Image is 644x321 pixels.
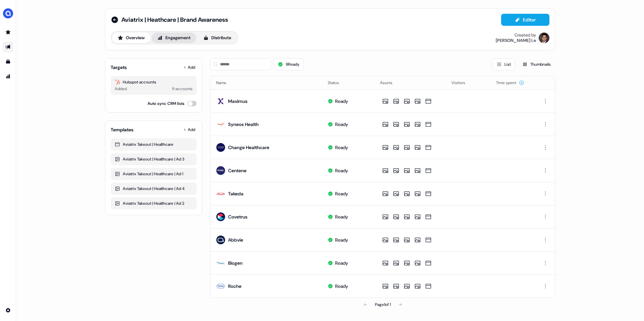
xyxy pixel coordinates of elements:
[115,171,193,177] div: Aviatrix Takeout | Healthcare | Ad 1
[228,213,248,220] div: Covetrus
[539,33,549,43] img: Hugh
[115,141,193,148] div: Aviatrix Takeout | Healthcare
[111,64,127,71] div: Targets
[451,77,473,89] button: Visitors
[335,283,348,290] div: Ready
[328,77,347,89] button: Status
[375,301,391,308] div: Page 1 of 1
[112,33,150,43] button: Overview
[216,77,234,89] button: Name
[152,33,196,43] button: Engagement
[115,85,127,92] div: Added
[335,121,348,128] div: Ready
[515,33,536,38] div: Created by
[492,58,515,70] button: List
[273,58,304,70] button: 9Ready
[335,190,348,197] div: Ready
[115,185,193,192] div: Aviatrix Takeout | Healthcare | Ad 4
[3,305,13,316] a: Go to integrations
[228,167,247,174] div: Centene
[115,200,193,207] div: Aviatrix Takeout | Healthcare | Ad 2
[3,42,13,52] a: Go to outbound experience
[111,126,133,133] div: Templates
[228,260,243,266] div: Biogen
[228,237,243,243] div: Abbvie
[228,190,244,197] div: Takeda
[172,85,193,92] div: 9 accounts
[121,16,228,24] span: Aviatrix | Heathcare | Brand Awareness
[182,63,197,72] button: Add
[496,38,536,43] div: [PERSON_NAME] Le
[335,167,348,174] div: Ready
[182,125,197,134] button: Add
[115,79,193,85] div: Hubspot accounts
[148,100,184,107] label: Auto sync CRM lists
[115,156,193,163] div: Aviatrix Takeout | Healthcare | Ad 3
[335,144,348,151] div: Ready
[501,14,549,26] button: Editor
[228,144,269,151] div: Change Healthcare
[228,283,241,290] div: Roche
[501,17,549,24] a: Editor
[496,77,524,89] button: Time spent
[228,121,259,128] div: Syneos Health
[335,237,348,243] div: Ready
[228,98,248,105] div: Maximus
[198,33,237,43] button: Distribute
[518,58,555,70] button: Thumbnails
[375,76,446,89] th: Assets
[3,27,13,38] a: Go to prospects
[3,71,13,82] a: Go to attribution
[3,56,13,67] a: Go to templates
[335,260,348,266] div: Ready
[335,213,348,220] div: Ready
[335,98,348,105] div: Ready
